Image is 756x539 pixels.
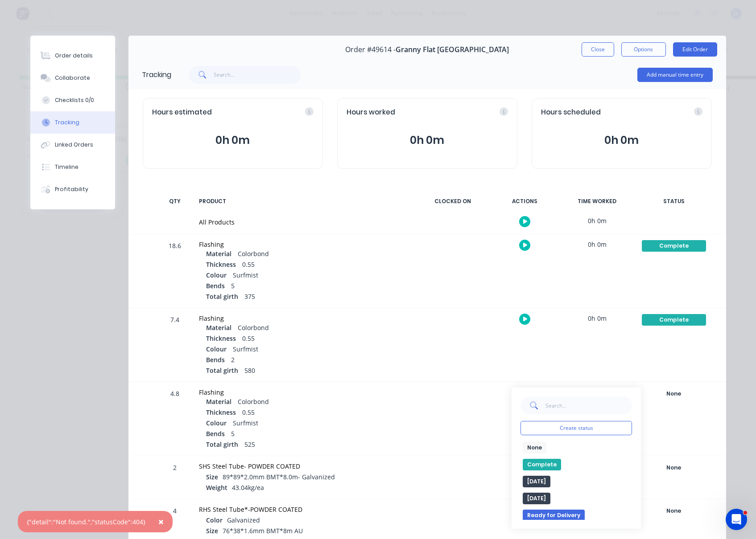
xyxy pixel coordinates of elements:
div: Flashing [199,240,409,249]
span: Material [206,397,231,406]
div: Complete [642,314,706,326]
div: QTY [161,192,188,211]
button: Ready for Delivery [523,510,585,521]
input: Search... [545,396,632,414]
button: Close [582,42,614,57]
div: 0.55 [206,260,409,270]
div: Colorbond [206,249,409,260]
div: 4.8 [161,384,188,456]
span: 76*38*1.6mm BMT*8m AU [223,527,303,535]
button: Profitability [30,178,115,200]
div: {"detail":"Not found.","statusCode":404} [27,517,145,527]
div: Collaborate [55,74,90,82]
span: Thickness [206,408,236,417]
button: Complete [641,240,706,252]
span: Total girth [206,292,238,301]
div: 0h 0m [564,211,631,231]
button: Close [149,511,173,532]
span: Colour [206,418,227,428]
div: 7.4 [161,310,188,382]
span: Granny Flat [GEOGRAPHIC_DATA] [396,45,509,54]
div: 5 [206,281,409,292]
span: Bends [206,429,225,438]
button: Collaborate [30,67,115,89]
button: [DATE] [523,493,550,504]
span: Hours worked [347,107,395,118]
div: Surfmist [206,344,409,355]
span: Hours scheduled [541,107,601,118]
button: Timeline [30,156,115,178]
div: CLOCKED ON [419,192,486,211]
div: 525 [206,440,409,450]
button: Complete [641,314,706,326]
div: Colorbond [206,323,409,334]
button: [DATE] [523,476,550,487]
button: None [641,505,706,517]
span: 43.04kg/ea [232,483,264,492]
button: Edit Order [673,42,717,57]
span: Color [206,515,223,525]
span: Total girth [206,366,238,375]
button: Complete [523,459,561,470]
div: Tracking [142,69,171,80]
span: Hours estimated [152,107,212,118]
div: None [642,462,706,474]
span: Thickness [206,260,236,269]
div: Timeline [55,163,78,171]
div: Linked Orders [55,141,93,149]
div: 0h 0m [564,382,631,402]
span: Size [206,526,218,535]
div: ACTIONS [492,192,558,211]
button: Create status [521,421,632,435]
div: 2 [161,457,188,499]
div: None [642,505,706,517]
input: Search... [214,66,301,84]
div: Tracking [55,118,79,127]
span: Colour [206,270,227,280]
div: Colorbond [206,397,409,408]
div: Order details [55,52,93,60]
div: Flashing [199,314,409,323]
button: 0h 0m [152,132,314,149]
div: 0.55 [206,408,409,418]
span: Total girth [206,440,238,449]
div: None [642,388,706,400]
span: Material [206,323,231,332]
span: × [158,515,164,528]
button: Tracking [30,111,115,134]
div: 0h 0m [564,234,631,254]
button: Checklists 0/0 [30,89,115,111]
button: Order details [30,45,115,67]
div: Profitability [55,185,88,193]
span: Bends [206,281,225,290]
div: STATUS [636,192,712,211]
div: PRODUCT [194,192,414,211]
button: Linked Orders [30,134,115,156]
button: Options [621,42,666,57]
span: Size [206,472,218,482]
button: 0h 0m [347,132,508,149]
div: 375 [206,292,409,302]
button: None [523,442,546,453]
span: Galvanized [227,516,260,524]
div: SHS Steel Tube- POWDER COATED [199,461,409,471]
iframe: Intercom live chat [726,509,747,530]
div: 580 [206,366,409,376]
div: Flashing [199,388,409,397]
button: Add manual time entry [637,68,713,82]
span: Material [206,249,231,258]
div: Complete [642,240,706,252]
span: Order #49614 - [345,45,396,54]
span: Thickness [206,334,236,343]
div: 2 [206,355,409,366]
span: 89*89*2.0mm BMT*8.0m- Galvanized [223,473,335,481]
div: 5 [206,429,409,440]
div: 0.55 [206,334,409,344]
button: 0h 0m [541,132,702,149]
div: All Products [199,217,409,227]
button: None [641,388,706,400]
span: Weight [206,483,227,492]
div: 0h 0m [564,308,631,328]
div: RHS Steel Tube*-POWDER COATED [199,505,409,514]
div: Surfmist [206,418,409,429]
